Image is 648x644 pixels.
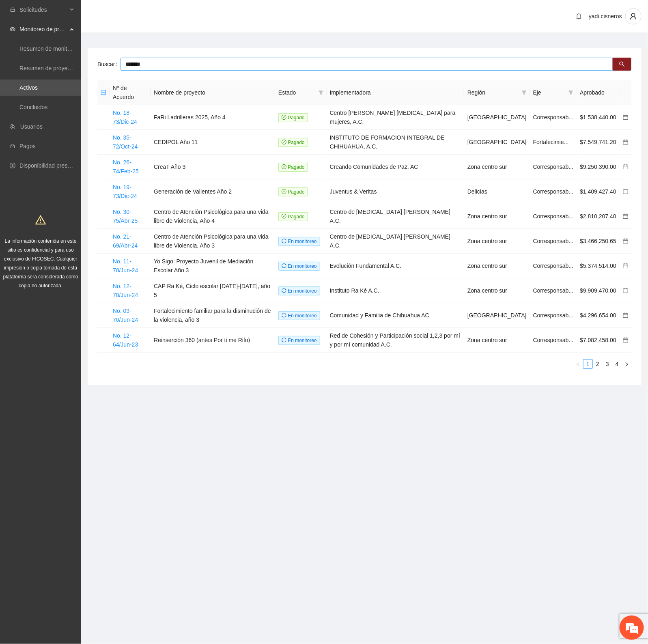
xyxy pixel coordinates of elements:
[282,214,286,219] span: check-circle
[101,90,106,95] span: minus-square
[573,359,583,369] button: left
[282,313,286,318] span: sync
[278,237,320,246] span: En monitoreo
[533,263,574,269] span: Corresponsab...
[151,80,275,105] th: Nombre de proyecto
[623,287,629,294] a: calendar
[327,254,464,278] td: Evolución Fundamental A.C.
[327,105,464,130] td: Centro [PERSON_NAME] [MEDICAL_DATA] para mujeres, A.C.
[464,229,530,254] td: Zona centro sur
[327,303,464,328] td: Comunidad y Familia de Chihuahua AC
[133,4,153,24] div: Minimizar ventana de chat en vivo
[3,238,78,289] span: La información contenida en este sitio es confidencial y para uso exclusivo de FICOSEC. Cualquier...
[464,130,530,155] td: [GEOGRAPHIC_DATA]
[151,179,275,204] td: Generación de Valientes Año 2
[603,360,612,368] a: 3
[113,134,138,150] a: No. 35-72/Oct-24
[533,139,569,145] span: Fortalecimie...
[522,90,527,95] span: filter
[577,254,620,278] td: $5,374,514.00
[278,138,308,147] span: Pagado
[623,312,629,319] a: calendar
[327,130,464,155] td: INSTITUTO DE FORMACION INTEGRAL DE CHIHUAHUA, A.C.
[573,10,586,23] button: bell
[623,238,629,244] a: calendar
[10,26,15,32] span: eye
[113,308,138,323] a: No. 09-70/Jun-24
[42,41,136,52] div: Chatee con nosotros ahora
[278,163,308,172] span: Pagado
[278,212,308,221] span: Pagado
[623,139,629,145] span: calendar
[151,155,275,179] td: CreaT Año 3
[464,105,530,130] td: [GEOGRAPHIC_DATA]
[623,288,629,293] span: calendar
[19,84,38,91] a: Activos
[327,204,464,229] td: Centro de [MEDICAL_DATA] [PERSON_NAME] A.C.
[151,229,275,254] td: Centro de Atención Psicológica para una vida libre de Violencia, Año 3
[623,213,629,219] span: calendar
[613,58,631,71] button: search
[577,278,620,303] td: $9,909,470.00
[612,359,622,369] li: 4
[113,110,137,125] a: No. 18-73/Dic-24
[278,336,320,345] span: En monitoreo
[625,8,642,24] button: user
[623,114,629,121] a: calendar
[577,303,620,328] td: $4,296,654.00
[533,164,574,170] span: Corresponsab...
[278,286,320,295] span: En monitoreo
[568,90,573,95] span: filter
[533,337,574,343] span: Corresponsab...
[577,155,620,179] td: $9,250,390.00
[464,254,530,278] td: Zona centro sur
[623,263,629,269] a: calendar
[619,61,625,68] span: search
[576,362,581,367] span: left
[19,104,47,110] a: Concluidos
[282,140,286,144] span: check-circle
[282,115,286,120] span: check-circle
[623,337,629,343] span: calendar
[113,184,137,199] a: No. 19-73/Dic-24
[113,233,138,249] a: No. 21-69/Abr-24
[278,88,315,97] span: Estado
[613,360,622,368] a: 4
[327,278,464,303] td: Instituto Ra Ké A.C.
[623,164,629,170] a: calendar
[151,328,275,353] td: Reinserción 360 (antes Por ti me Rifo)
[577,179,620,204] td: $1,409,427.40
[624,362,629,367] span: right
[47,108,112,190] span: Estamos en línea.
[10,7,15,13] span: inbox
[4,222,155,250] textarea: Escriba su mensaje y pulse “Intro”
[533,188,574,195] span: Corresponsab...
[623,337,629,343] a: calendar
[327,328,464,353] td: Red de Cohesión y Participación social 1,2,3 por mí y por mí comunidad A.C.
[278,262,320,271] span: En monitoreo
[520,86,528,99] span: filter
[282,239,286,243] span: sync
[623,213,629,220] a: calendar
[327,155,464,179] td: Creando Comunidades de Paz, AC
[623,189,629,194] span: calendar
[327,229,464,254] td: Centro de [MEDICAL_DATA] [PERSON_NAME] A.C.
[533,238,574,244] span: Corresponsab...
[282,338,286,342] span: sync
[464,155,530,179] td: Zona centro sur
[533,213,574,220] span: Corresponsab...
[623,263,629,269] span: calendar
[327,179,464,204] td: Juventus & Veritas
[19,162,89,169] a: Disponibilidad presupuestal
[464,328,530,353] td: Zona centro sur
[151,278,275,303] td: CAP Ra Ké, Ciclo escolar [DATE]-[DATE], año 5
[20,123,43,130] a: Usuarios
[151,204,275,229] td: Centro de Atención Psicológica para una vida libre de Violencia, Año 4
[533,88,566,97] span: Eje
[623,114,629,120] span: calendar
[282,288,286,293] span: sync
[623,238,629,244] span: calendar
[622,359,632,369] button: right
[623,164,629,170] span: calendar
[593,359,603,369] li: 2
